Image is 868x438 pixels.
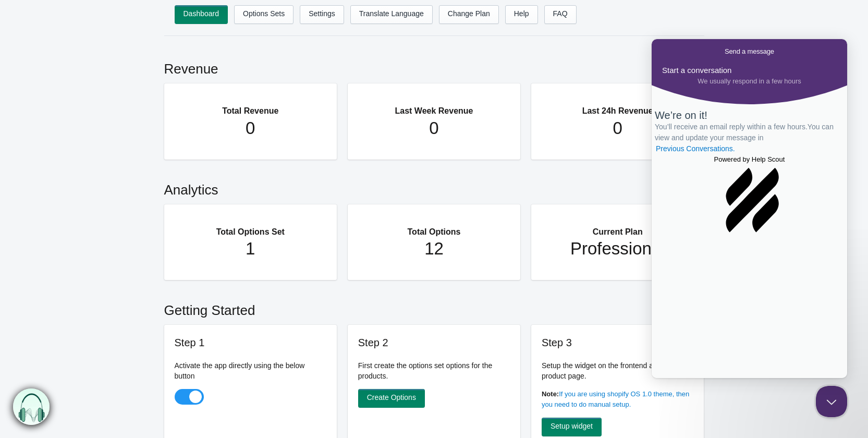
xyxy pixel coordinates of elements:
[164,290,704,325] h2: Getting Started
[185,215,316,239] h2: Total Options Set
[358,335,510,350] h3: Step 2
[542,390,559,398] b: Note:
[542,360,694,381] p: Setup the widget on the frontend at the product page.
[369,118,500,139] h1: 0
[185,118,316,139] h1: 0
[350,5,433,24] a: Translate Language
[542,390,689,408] a: If you are using shopify OS 1.0 theme, then you need to do manual setup.
[164,170,704,204] h2: Analytics
[369,94,500,118] h2: Last Week Revenue
[552,94,683,118] h2: Last 24h Revenue
[175,335,327,350] h3: Step 1
[14,389,50,425] img: bxm.png
[369,215,500,239] h2: Total Options
[185,94,316,118] h2: Total Revenue
[544,5,577,24] a: FAQ
[358,360,510,381] p: First create the options set options for the products.
[234,5,294,24] a: Options Sets
[542,335,694,350] h3: Step 3
[542,418,602,436] a: Setup widget
[175,5,228,24] a: Dashboard
[552,215,683,239] h2: Current Plan
[164,49,704,83] h2: Revenue
[652,39,847,378] iframe: Help Scout Beacon - Live Chat, Contact Form, and Knowledge Base
[552,238,683,259] h1: Professional
[369,238,500,259] h1: 12
[439,5,499,24] a: Change Plan
[552,118,683,139] h1: 0
[185,238,316,259] h1: 1
[505,5,538,24] a: Help
[816,386,847,417] iframe: Help Scout Beacon - Close
[175,360,327,381] p: Activate the app directly using the below button
[300,5,344,24] a: Settings
[358,389,425,408] a: Create Options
